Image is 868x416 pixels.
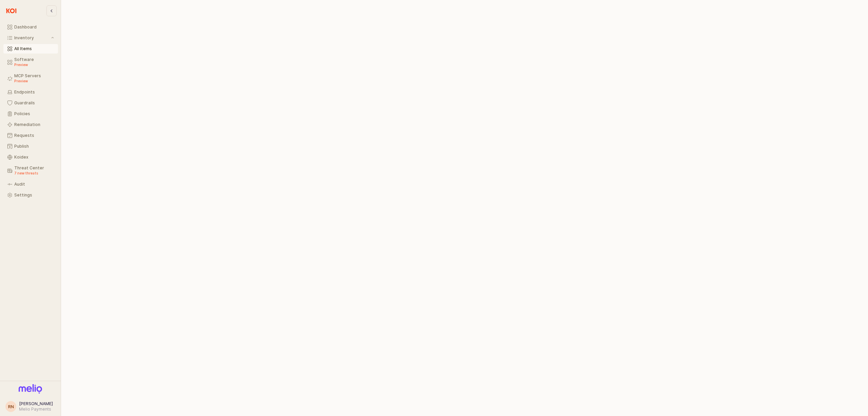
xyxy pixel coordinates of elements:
[14,25,54,29] div: Dashboard
[14,90,54,95] div: Endpoints
[3,190,58,200] button: Settings
[14,101,54,105] div: Guardrails
[3,71,58,86] button: MCP Servers
[19,407,53,412] div: Melio Payments
[3,44,58,54] button: All Items
[3,131,58,140] button: Requests
[3,98,58,108] button: Guardrails
[14,182,54,187] div: Audit
[14,170,54,176] div: 7 new threats
[3,152,58,162] button: Koidex
[14,36,50,40] div: Inventory
[3,22,58,32] button: Dashboard
[3,142,58,151] button: Publish
[14,155,54,160] div: Koidex
[14,46,54,51] div: All Items
[14,144,54,149] div: Publish
[14,74,54,84] div: MCP Servers
[3,109,58,119] button: Policies
[8,403,14,410] div: RN
[3,87,58,97] button: Endpoints
[3,33,58,43] button: Inventory
[3,120,58,129] button: Remediation
[19,401,53,406] span: [PERSON_NAME]
[14,78,54,84] div: Preview
[14,166,54,176] div: Threat Center
[14,111,54,116] div: Policies
[14,122,54,127] div: Remediation
[14,133,54,138] div: Requests
[14,193,54,197] div: Settings
[14,57,54,67] div: Software
[3,55,58,70] button: Software
[14,62,54,67] div: Preview
[3,180,58,189] button: Audit
[5,401,16,412] button: RN
[3,163,58,178] button: Threat Center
